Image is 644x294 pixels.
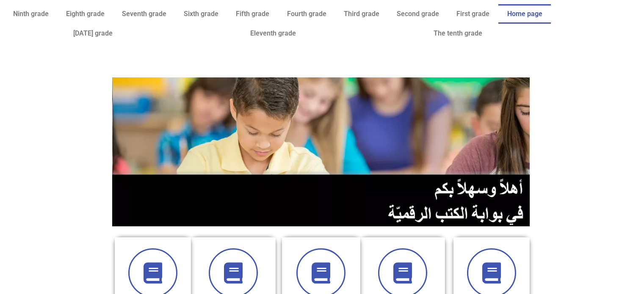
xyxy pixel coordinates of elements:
[365,24,551,43] a: The tenth grade
[456,10,489,18] font: First grade
[388,4,448,24] a: Second grade
[4,4,57,24] a: Ninth grade
[344,10,379,18] font: Third grade
[13,10,49,18] font: Ninth grade
[434,29,482,37] font: The tenth grade
[181,24,365,43] a: Eleventh grade
[397,10,439,18] font: Second grade
[227,4,278,24] a: Fifth grade
[448,4,498,24] a: First grade
[184,10,218,18] font: Sixth grade
[236,10,269,18] font: Fifth grade
[498,4,551,24] a: Home page
[66,10,105,18] font: Eighth grade
[4,24,181,43] a: [DATE] grade
[335,4,388,24] a: Third grade
[113,4,175,24] a: Seventh grade
[250,29,296,37] font: Eleventh grade
[507,10,542,18] font: Home page
[73,29,113,37] font: [DATE] grade
[278,4,335,24] a: Fourth grade
[287,10,326,18] font: Fourth grade
[175,4,227,24] a: Sixth grade
[57,4,113,24] a: Eighth grade
[122,10,166,18] font: Seventh grade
